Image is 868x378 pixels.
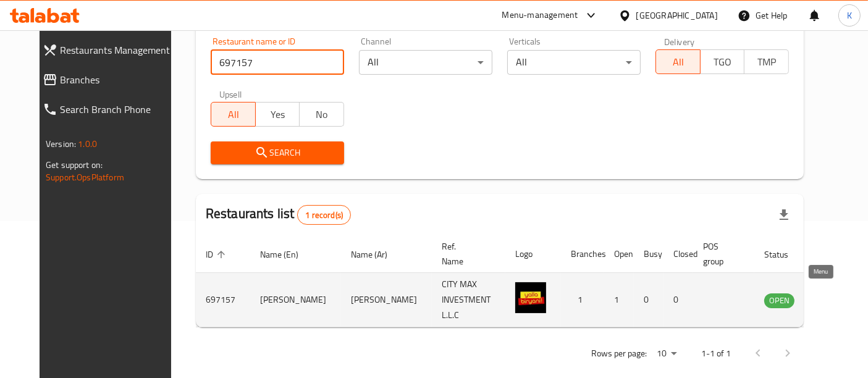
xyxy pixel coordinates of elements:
td: CITY MAX INVESTMENT L.L.C [432,273,505,327]
input: Search for restaurant name or ID.. [211,50,344,75]
td: [PERSON_NAME] [250,273,341,327]
div: Total records count [297,205,351,225]
button: All [655,49,701,74]
div: OPEN [764,293,794,308]
span: Ref. Name [442,239,491,269]
span: OPEN [764,293,794,308]
div: [GEOGRAPHIC_DATA] [636,9,718,22]
div: Rows per page: [652,345,681,363]
table: enhanced table [196,235,862,327]
th: Open [604,235,634,273]
span: 1 record(s) [298,209,350,221]
th: Branches [561,235,604,273]
p: Rows per page: [591,346,647,361]
td: [PERSON_NAME] [341,273,432,327]
span: No [305,106,339,124]
td: 1 [561,273,604,327]
span: Name (En) [260,247,314,262]
span: ID [206,247,229,262]
button: TMP [744,49,789,74]
a: Branches [33,65,185,94]
td: 0 [634,273,664,327]
div: All [507,50,641,75]
span: 1.0.0 [78,136,97,152]
span: TGO [706,53,740,71]
button: TGO [700,49,745,74]
div: Menu-management [502,8,578,23]
td: 697157 [196,273,250,327]
th: Closed [664,235,693,273]
span: All [216,106,251,124]
img: Yalla Biryani [515,282,546,313]
td: 1 [604,273,634,327]
span: Branches [60,72,175,87]
a: Support.OpsPlatform [46,169,124,185]
button: Yes [255,102,300,127]
span: K [847,9,852,22]
th: Logo [505,235,561,273]
a: Restaurants Management [33,35,185,65]
div: Export file [769,200,799,230]
td: 0 [664,273,693,327]
span: Restaurants Management [60,43,175,57]
a: Search Branch Phone [33,94,185,124]
label: Upsell [219,90,242,98]
span: Yes [261,106,295,124]
h2: Restaurants list [206,204,351,225]
span: POS group [703,239,739,269]
span: Name (Ar) [351,247,403,262]
button: All [211,102,256,127]
div: All [359,50,492,75]
span: Search [221,145,334,161]
span: Get support on: [46,157,103,173]
span: Status [764,247,804,262]
span: Search Branch Phone [60,102,175,117]
p: 1-1 of 1 [701,346,731,361]
label: Delivery [664,37,695,46]
span: Version: [46,136,76,152]
th: Busy [634,235,664,273]
span: All [661,53,696,71]
button: Search [211,141,344,164]
button: No [299,102,344,127]
span: TMP [749,53,784,71]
